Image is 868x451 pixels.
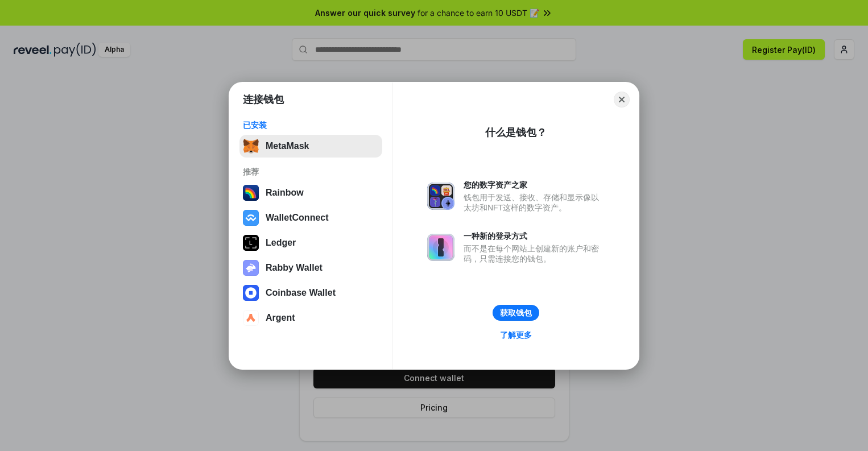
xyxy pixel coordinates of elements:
button: WalletConnect [239,206,382,229]
div: MetaMask [266,141,309,151]
div: 推荐 [243,167,379,177]
img: svg+xml,%3Csvg%20width%3D%2228%22%20height%3D%2228%22%20viewBox%3D%220%200%2028%2028%22%20fill%3D... [243,310,259,326]
div: WalletConnect [266,213,329,223]
div: 获取钱包 [500,308,532,318]
button: 获取钱包 [493,305,539,321]
button: Rainbow [239,181,382,204]
button: MetaMask [239,135,382,158]
h1: 连接钱包 [243,93,284,106]
img: svg+xml,%3Csvg%20width%3D%2228%22%20height%3D%2228%22%20viewBox%3D%220%200%2028%2028%22%20fill%3D... [243,210,259,226]
div: 什么是钱包？ [485,126,547,139]
div: Coinbase Wallet [266,288,336,298]
div: 您的数字资产之家 [464,180,605,190]
div: 一种新的登录方式 [464,231,605,241]
div: Argent [266,313,295,323]
img: svg+xml,%3Csvg%20xmlns%3D%22http%3A%2F%2Fwww.w3.org%2F2000%2Fsvg%22%20fill%3D%22none%22%20viewBox... [243,260,259,276]
button: Argent [239,307,382,329]
div: 钱包用于发送、接收、存储和显示像以太坊和NFT这样的数字资产。 [464,192,605,213]
img: svg+xml,%3Csvg%20xmlns%3D%22http%3A%2F%2Fwww.w3.org%2F2000%2Fsvg%22%20width%3D%2228%22%20height%3... [243,235,259,251]
div: 而不是在每个网站上创建新的账户和密码，只需连接您的钱包。 [464,243,605,264]
div: 了解更多 [500,330,532,340]
a: 了解更多 [493,328,539,342]
div: Ledger [266,238,296,248]
img: svg+xml,%3Csvg%20width%3D%2228%22%20height%3D%2228%22%20viewBox%3D%220%200%2028%2028%22%20fill%3D... [243,285,259,301]
button: Ledger [239,231,382,254]
button: Rabby Wallet [239,256,382,279]
div: 已安装 [243,120,379,130]
img: svg+xml,%3Csvg%20xmlns%3D%22http%3A%2F%2Fwww.w3.org%2F2000%2Fsvg%22%20fill%3D%22none%22%20viewBox... [427,183,454,210]
button: Close [614,92,630,107]
div: Rabby Wallet [266,263,323,273]
img: svg+xml,%3Csvg%20width%3D%22120%22%20height%3D%22120%22%20viewBox%3D%220%200%20120%20120%22%20fil... [243,185,259,201]
div: Rainbow [266,188,304,198]
img: svg+xml,%3Csvg%20fill%3D%22none%22%20height%3D%2233%22%20viewBox%3D%220%200%2035%2033%22%20width%... [243,138,259,154]
img: svg+xml,%3Csvg%20xmlns%3D%22http%3A%2F%2Fwww.w3.org%2F2000%2Fsvg%22%20fill%3D%22none%22%20viewBox... [427,234,454,261]
button: Coinbase Wallet [239,282,382,304]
